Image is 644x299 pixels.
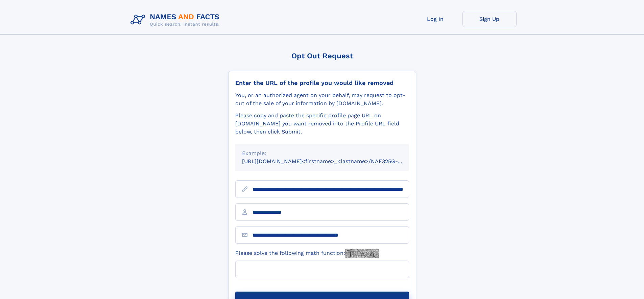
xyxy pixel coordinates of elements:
[235,91,409,108] div: You, or an authorized agent on your behalf, may request to opt-out of the sale of your informatio...
[235,249,379,258] label: Please solve the following math function:
[235,112,409,136] div: Please copy and paste the specific profile page URL on [DOMAIN_NAME] you want removed into the Pr...
[462,11,517,27] a: Sign Up
[242,158,422,165] small: [URL][DOMAIN_NAME]<firstname>_<lastname>/NAF325G-xxxxxxxx
[408,11,462,27] a: Log In
[235,79,409,87] div: Enter the URL of the profile you would like removed
[242,149,402,157] div: Example:
[228,52,416,60] div: Opt Out Request
[128,11,225,29] img: Logo Names and Facts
